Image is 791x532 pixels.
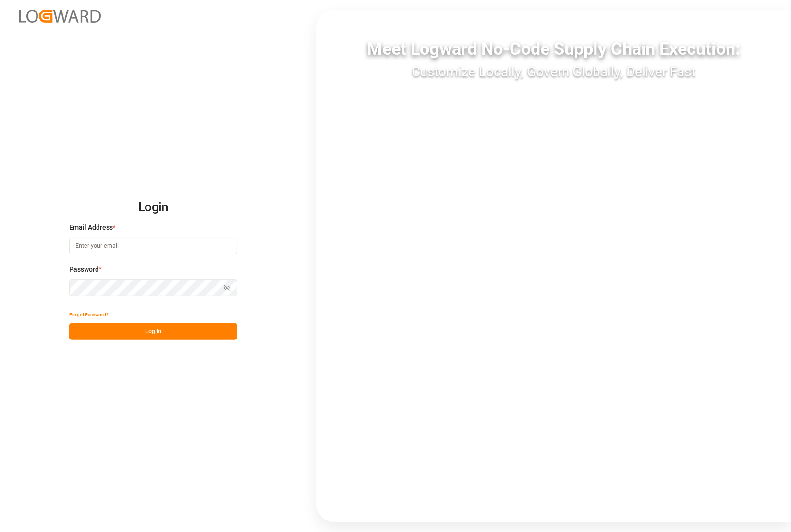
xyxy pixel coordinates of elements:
span: Email Address [69,222,113,232]
h2: Login [69,192,237,223]
input: Enter your email [69,238,237,254]
button: Forgot Password? [69,306,109,323]
div: Customize Locally, Govern Globally, Deliver Fast [316,62,791,82]
button: Log In [69,323,237,340]
span: Password [69,265,99,275]
img: Logward_new_orange.png [19,10,101,23]
div: Meet Logward No-Code Supply Chain Execution: [316,36,791,62]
